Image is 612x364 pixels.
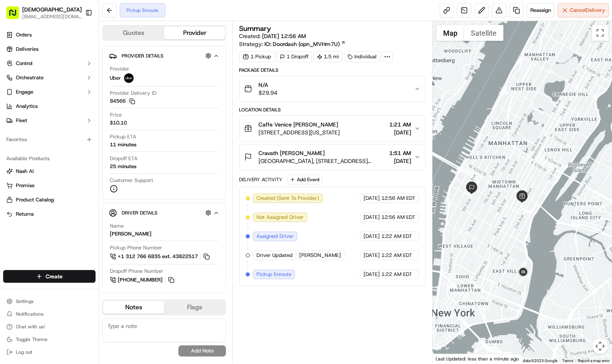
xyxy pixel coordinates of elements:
span: Reassign [530,7,551,14]
div: 1 [517,262,527,272]
span: Dropoff Phone Number [110,268,163,275]
span: Map data ©2025 Google [514,358,557,363]
div: 11 minutes [110,141,136,148]
div: 💻 [67,116,73,122]
span: 12:56 AM EDT [381,195,415,202]
span: Caffe Venice [PERSON_NAME] [258,121,338,128]
span: Created: [239,32,306,40]
span: Nash AI [16,168,34,175]
button: Orchestrate [3,71,96,84]
span: [DATE] 12:56 AM [262,33,306,40]
button: [EMAIL_ADDRESS][DOMAIN_NAME] [22,13,82,20]
span: Product Catalog [16,196,54,203]
a: 📗Knowledge Base [5,112,64,126]
span: Pickup Phone Number [110,244,162,251]
div: 📗 [8,116,14,122]
span: [DATE] [363,233,380,240]
span: [DATE] [363,252,380,259]
span: Driver Updated [256,252,293,259]
img: Google [434,353,461,364]
span: 1:22 AM EDT [381,233,412,240]
button: Notifications [3,308,96,320]
button: Fleet [3,114,96,127]
button: Log out [3,347,96,358]
div: 1 Dropoff [276,51,312,62]
a: Orders [3,29,96,41]
img: uber-new-logo.jpeg [124,73,134,83]
span: Created (Sent To Provider) [256,195,319,202]
h3: Summary [239,25,271,32]
span: 1:21 AM [389,121,411,128]
a: Deliveries [3,43,96,56]
button: Cravath [PERSON_NAME][GEOGRAPHIC_DATA], [STREET_ADDRESS][US_STATE]1:51 AM[DATE] [239,144,425,170]
a: Analytics [3,100,96,113]
div: Last Updated: less than a minute ago [432,354,522,364]
button: N/A$29.94 [239,76,425,102]
a: Open this area in Google Maps (opens a new window) [434,353,461,364]
span: Orchestrate [16,74,44,81]
div: Delivery Activity [239,176,282,183]
span: Driver Details [122,210,157,216]
button: Control [3,57,96,70]
button: Provider [164,27,225,39]
a: Report a map error [578,358,610,363]
img: 1736555255976-a54dd68f-1ca7-489b-9aae-adbdc363a1c4 [8,76,22,90]
button: Show street map [436,25,464,41]
div: 1 Pickup [239,51,275,62]
span: [DATE] [389,128,411,136]
a: Product Catalog [6,196,92,203]
span: Promise [16,182,34,189]
input: Got a question? Start typing here... [21,51,143,59]
div: Individual [344,51,380,62]
span: 12:56 AM EDT [381,214,415,221]
button: Map camera controls [592,338,608,354]
span: Settings [16,298,34,305]
div: Strategy: [239,40,346,48]
button: Create [3,270,96,283]
a: Returns [6,211,92,218]
a: 💻API Documentation [64,112,130,126]
span: Provider [110,65,129,73]
a: Powered byPylon [56,134,96,140]
span: Cravath [PERSON_NAME] [258,149,325,157]
button: Engage [3,86,96,98]
div: Location Details [239,107,426,113]
p: Welcome 👋 [8,32,144,44]
button: Returns [3,208,96,220]
span: N/A [258,81,277,89]
button: Quotes [103,27,164,39]
button: Notes [103,301,164,314]
button: Promise [3,179,96,192]
span: 1:22 AM EDT [381,271,412,278]
button: 84566 [110,98,135,105]
div: [PERSON_NAME] [110,230,151,238]
span: Deliveries [16,46,38,53]
button: Nash AI [3,165,96,178]
a: Promise [6,182,92,189]
div: Start new chat [27,76,130,84]
div: Available Products [3,152,96,165]
div: 25 minutes [110,163,136,170]
span: Provider Details [122,53,163,59]
button: Toggle Theme [3,334,96,345]
span: Log out [16,349,32,355]
div: 1.5 mi [314,51,342,62]
a: +1 312 766 6835 ext. 43822517 [110,252,211,261]
a: Terms (opens in new tab) [562,358,573,363]
span: Fleet [16,117,27,124]
button: Caffe Venice [PERSON_NAME][STREET_ADDRESS][US_STATE]1:21 AM[DATE] [239,116,425,141]
span: Dropoff ETA [110,155,138,162]
button: Settings [3,296,96,307]
span: Pickup Enroute [256,271,291,278]
span: Customer Support [110,177,153,184]
span: 1:22 AM EDT [381,252,412,259]
div: Favorites [3,133,96,146]
span: Assigned Driver [256,233,294,240]
button: Chat with us! [3,321,96,332]
button: Toggle fullscreen view [592,25,608,41]
span: $10.10 [110,119,127,126]
span: Orders [16,31,32,38]
a: Nash AI [6,168,92,175]
span: Create [46,272,63,280]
